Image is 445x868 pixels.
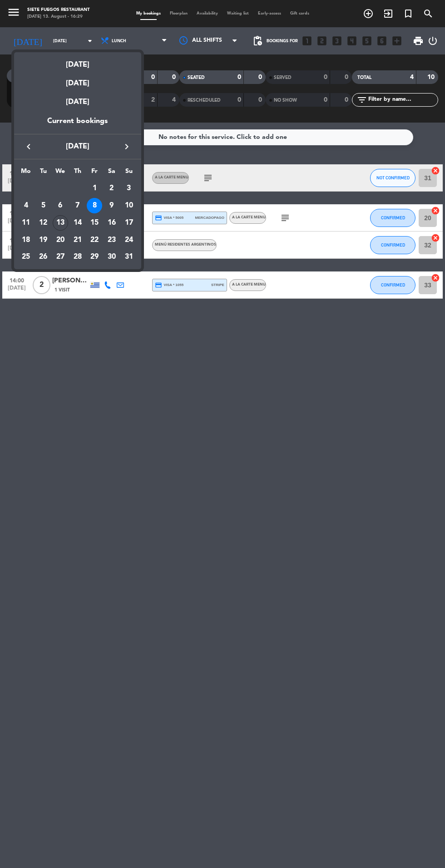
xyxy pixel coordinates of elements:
[18,214,35,232] td: August 11, 2025
[121,232,137,248] div: 24
[70,215,85,231] div: 14
[120,180,138,197] td: August 3, 2025
[121,215,137,231] div: 17
[18,248,35,266] td: August 25, 2025
[14,52,141,71] div: [DATE]
[69,214,86,232] td: August 14, 2025
[18,215,34,231] div: 11
[35,232,52,249] td: August 19, 2025
[70,198,85,213] div: 7
[69,248,86,266] td: August 28, 2025
[86,180,103,197] td: August 1, 2025
[104,198,119,213] div: 9
[87,198,102,213] div: 8
[14,89,141,115] div: [DATE]
[120,197,138,214] td: August 10, 2025
[87,249,102,265] div: 29
[35,232,51,248] div: 19
[35,215,51,231] div: 12
[70,249,85,265] div: 28
[86,248,103,266] td: August 29, 2025
[53,215,68,231] div: 13
[69,166,86,180] th: Thursday
[103,197,120,214] td: August 9, 2025
[104,232,119,248] div: 23
[14,71,141,89] div: [DATE]
[69,197,86,214] td: August 7, 2025
[103,214,120,232] td: August 16, 2025
[103,180,120,197] td: August 2, 2025
[103,248,120,266] td: August 30, 2025
[52,197,69,214] td: August 6, 2025
[120,214,138,232] td: August 17, 2025
[104,249,119,265] div: 30
[87,181,102,197] div: 1
[69,232,86,249] td: August 21, 2025
[35,214,52,232] td: August 12, 2025
[52,232,69,249] td: August 20, 2025
[87,215,102,231] div: 15
[52,248,69,266] td: August 27, 2025
[70,232,85,248] div: 21
[20,141,37,153] button: keyboard_arrow_left
[23,141,34,152] i: keyboard_arrow_left
[35,249,51,265] div: 26
[35,166,52,180] th: Tuesday
[103,166,120,180] th: Saturday
[120,248,138,266] td: August 31, 2025
[53,249,68,265] div: 27
[86,214,103,232] td: August 15, 2025
[18,249,34,265] div: 25
[86,197,103,214] td: August 8, 2025
[104,181,119,197] div: 2
[18,166,35,180] th: Monday
[120,232,138,249] td: August 24, 2025
[87,232,102,248] div: 22
[35,197,52,214] td: August 5, 2025
[53,232,68,248] div: 20
[52,166,69,180] th: Wednesday
[121,181,137,197] div: 3
[18,198,34,213] div: 4
[18,180,86,197] td: AUG
[18,197,35,214] td: August 4, 2025
[35,248,52,266] td: August 26, 2025
[104,215,119,231] div: 16
[103,232,120,249] td: August 23, 2025
[119,141,135,153] button: keyboard_arrow_right
[37,141,119,153] span: [DATE]
[53,198,68,213] div: 6
[18,232,34,248] div: 18
[121,249,137,265] div: 31
[86,232,103,249] td: August 22, 2025
[35,198,51,213] div: 5
[14,115,141,134] div: Current bookings
[86,166,103,180] th: Friday
[18,232,35,249] td: August 18, 2025
[121,198,137,213] div: 10
[52,214,69,232] td: August 13, 2025
[120,166,138,180] th: Sunday
[121,141,132,152] i: keyboard_arrow_right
